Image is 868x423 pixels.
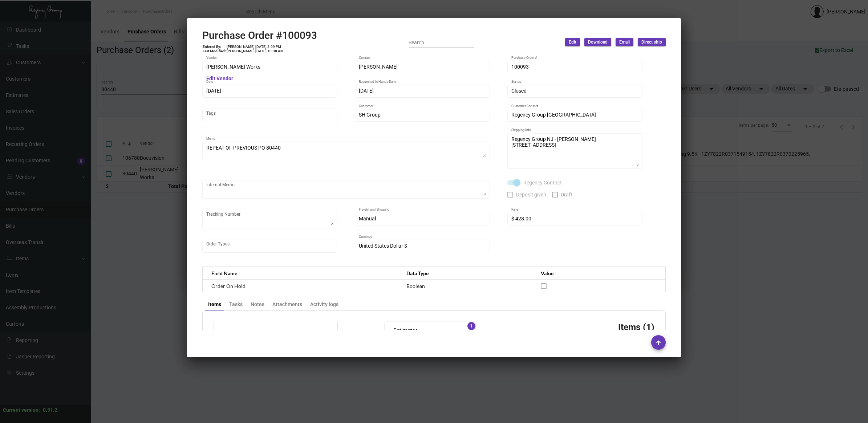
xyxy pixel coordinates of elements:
div: Items [208,301,221,308]
div: 0.51.2 [43,406,57,414]
button: Download [584,38,611,46]
button: Direct ship [638,38,666,46]
button: Edit [565,38,580,46]
span: Deposit given [516,190,546,199]
mat-hint: Edit Vendor [206,76,233,82]
mat-expansion-panel-header: Estimates [385,322,475,339]
div: Activity logs [310,301,338,308]
div: Attachments [272,301,302,308]
span: Email [619,39,630,45]
span: Edit [569,39,576,45]
span: Download [588,39,608,45]
div: Current version: [3,406,40,414]
h2: Purchase Order #100093 [202,29,317,42]
span: Boolean [406,283,425,289]
th: Data Type [399,267,534,280]
td: [PERSON_NAME] [DATE] 2:09 PM [226,45,284,49]
span: Order On Hold [211,283,246,289]
span: Regency Contact [523,178,562,187]
div: Notes [251,301,264,308]
td: $14,040.00 [284,329,330,338]
span: Manual [359,216,376,221]
div: Tasks [229,301,243,308]
td: [PERSON_NAME] [DATE] 10:38 AM [226,49,284,53]
td: Entered By: [202,45,226,49]
td: Subtotal [221,329,284,338]
span: Closed [511,88,527,94]
button: Email [616,38,633,46]
span: Draft [561,190,572,199]
td: Last Modified: [202,49,226,53]
span: Direct ship [641,39,662,45]
h3: Items (1) [618,322,654,332]
th: Field Name [203,267,399,280]
th: Value [534,267,665,280]
mat-panel-title: Estimates [393,326,458,335]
